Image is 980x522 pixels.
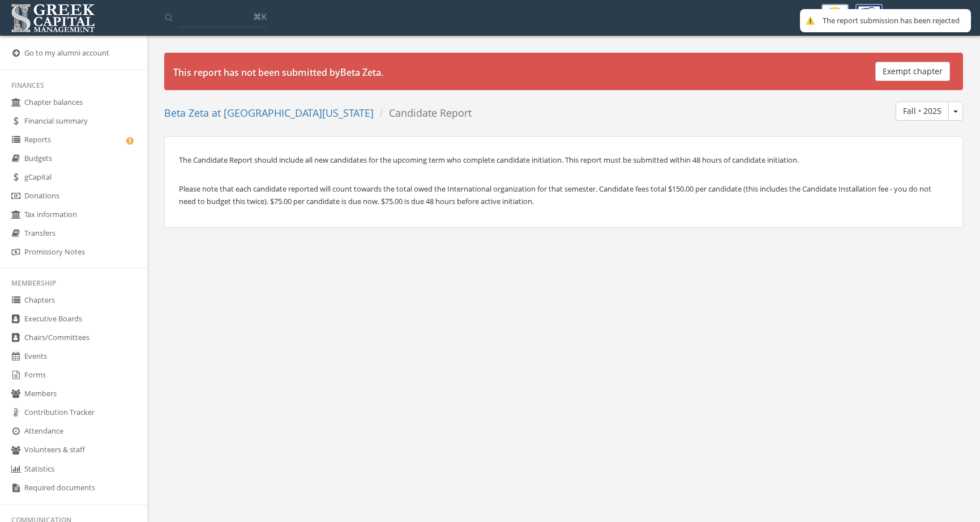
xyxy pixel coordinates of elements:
[179,154,948,166] p: The Candidate Report should include all new candidates for the upcoming term who complete candida...
[823,16,960,26] div: The report submission has been rejected
[164,106,374,120] a: Beta Zeta at [GEOGRAPHIC_DATA][US_STATE]
[948,101,963,121] button: Fall • 2025
[875,62,950,81] button: Exempt chapter
[889,4,972,23] div: R [PERSON_NAME]
[179,183,948,207] p: Please note that each candidate reported will count towards the total owed the International orga...
[374,106,472,121] li: Candidate Report
[896,101,949,121] button: Fall • 2025
[806,16,817,26] div: ⚠️
[253,11,267,22] span: ⌘K
[173,66,383,79] strong: This report has not been submitted by Beta Zeta .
